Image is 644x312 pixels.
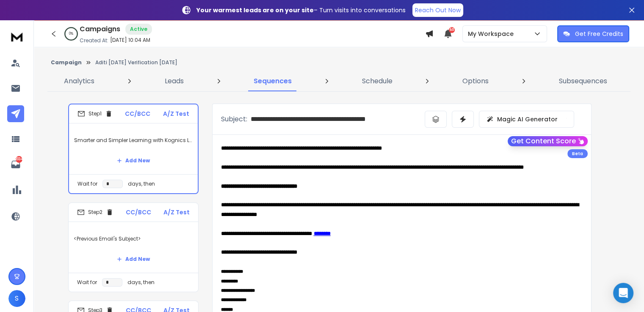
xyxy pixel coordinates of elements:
p: Aditi [DATE] Verification [DATE] [95,59,177,66]
p: 2034 [16,156,22,163]
p: Subsequences [559,76,607,86]
button: Magic AI Generator [479,111,574,128]
p: Wait for [77,279,97,286]
button: Get Content Score [508,136,588,146]
p: CC/BCC [126,208,151,216]
p: days, then [127,279,155,286]
span: 50 [449,27,455,33]
a: 2034 [7,156,24,173]
img: logo [8,29,25,44]
p: <Previous Email's Subject> [74,227,193,251]
button: Campaign [51,59,82,66]
p: Options [462,76,489,86]
a: Sequences [249,71,297,91]
p: Created At: [80,37,108,44]
button: Get Free Credits [557,25,629,42]
button: S [8,290,25,307]
div: Active [125,24,152,35]
div: Step 2 [77,208,113,216]
p: Analytics [64,76,94,86]
a: Subsequences [554,71,612,91]
p: Smarter and Simpler Learning with Kognics LMS [74,129,193,152]
li: Step2CC/BCCA/Z Test<Previous Email's Subject>Add NewWait fordays, then [68,203,199,292]
p: Get Free Credits [575,30,623,38]
a: Analytics [59,71,100,91]
p: Leads [165,76,184,86]
li: Step1CC/BCCA/Z TestSmarter and Simpler Learning with Kognics LMSAdd NewWait fordays, then [68,104,199,194]
p: Subject: [221,114,247,124]
p: 0 % [69,31,73,36]
p: Schedule [362,76,392,86]
p: A/Z Test [163,208,190,216]
p: – Turn visits into conversations [196,6,406,14]
a: Schedule [357,71,398,91]
button: Add New [110,251,157,268]
a: Leads [160,71,189,91]
h1: Campaigns [80,24,120,34]
p: Magic AI Generator [497,115,558,123]
div: Step 1 [77,110,113,118]
p: Reach Out Now [415,6,461,14]
a: Reach Out Now [412,3,463,17]
p: Sequences [254,76,292,86]
a: Options [457,71,494,91]
div: Open Intercom Messenger [613,283,633,303]
p: My Workspace [468,30,517,38]
p: days, then [128,181,155,187]
p: A/Z Test [163,109,189,118]
p: [DATE] 10:04 AM [110,37,150,44]
strong: Your warmest leads are on your site [196,6,314,14]
p: Wait for [77,181,97,187]
button: Add New [110,152,157,169]
div: Beta [567,149,588,158]
p: CC/BCC [125,109,150,118]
